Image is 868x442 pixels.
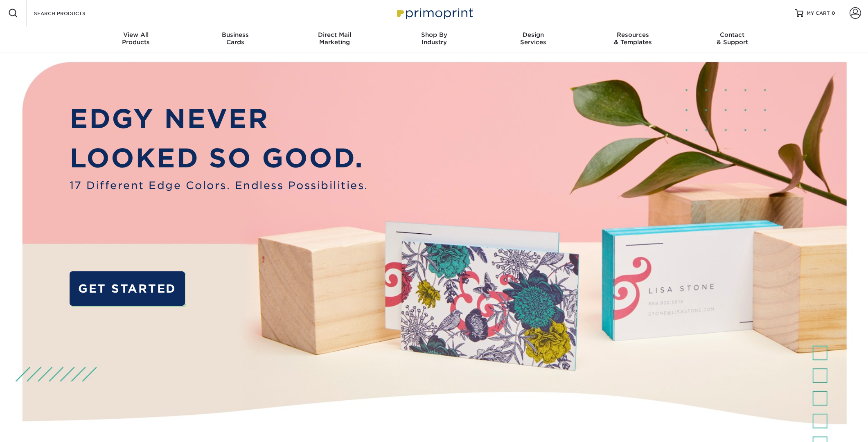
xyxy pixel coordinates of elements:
span: Contact [683,31,782,38]
p: LOOKED SO GOOD. [70,139,368,178]
div: Cards [185,31,285,46]
div: Industry [384,31,484,46]
input: SEARCH PRODUCTS..... [33,8,113,18]
a: Shop ByIndustry [384,26,484,52]
span: Shop By [384,31,484,38]
div: & Support [683,31,782,46]
a: Resources& Templates [583,26,683,52]
a: GET STARTED [70,271,185,306]
span: Direct Mail [285,31,384,38]
div: Products [86,31,186,46]
span: 0 [832,10,835,16]
div: Marketing [285,31,384,46]
span: Design [484,31,583,38]
a: DesignServices [484,26,583,52]
span: MY CART [807,10,830,17]
span: Business [185,31,285,38]
a: Contact& Support [683,26,782,52]
p: EDGY NEVER [70,99,368,138]
div: Services [484,31,583,46]
a: BusinessCards [185,26,285,52]
span: View All [86,31,186,38]
a: Direct MailMarketing [285,26,384,52]
img: Primoprint [393,4,475,22]
span: Resources [583,31,683,38]
div: & Templates [583,31,683,46]
a: View AllProducts [86,26,186,52]
span: 17 Different Edge Colors. Endless Possibilities. [70,178,368,193]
